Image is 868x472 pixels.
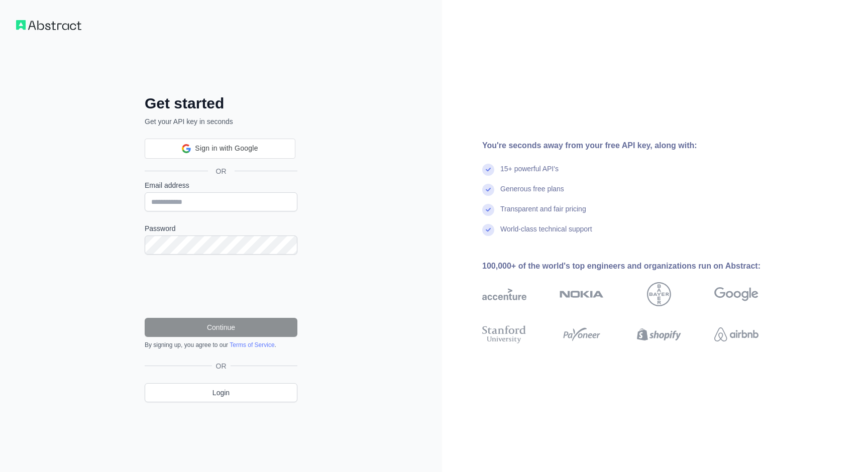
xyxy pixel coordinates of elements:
div: 100,000+ of the world's top engineers and organizations run on Abstract: [482,260,791,272]
div: Sign in with Google [145,139,295,159]
button: Continue [145,318,297,337]
h2: Get started [145,94,297,112]
img: airbnb [714,323,758,345]
img: shopify [637,323,681,345]
label: Email address [145,180,297,190]
img: Workflow [16,20,81,30]
span: Sign in with Google [195,143,258,154]
img: check mark [482,224,494,236]
img: stanford university [482,323,526,345]
iframe: reCAPTCHA [145,267,297,306]
a: Login [145,383,297,402]
img: payoneer [560,323,604,345]
img: accenture [482,282,526,306]
img: google [714,282,758,306]
a: Terms of Service [230,341,274,348]
img: nokia [560,282,604,306]
span: OR [208,166,235,176]
img: check mark [482,164,494,176]
img: bayer [647,282,671,306]
img: check mark [482,204,494,216]
div: 15+ powerful API's [500,164,559,184]
div: World-class technical support [500,224,592,244]
label: Password [145,223,297,233]
div: Transparent and fair pricing [500,204,586,224]
div: You're seconds away from your free API key, along with: [482,140,791,152]
img: check mark [482,184,494,196]
div: By signing up, you agree to our . [145,341,297,349]
span: OR [212,361,231,371]
div: Generous free plans [500,184,564,204]
p: Get your API key in seconds [145,116,297,127]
